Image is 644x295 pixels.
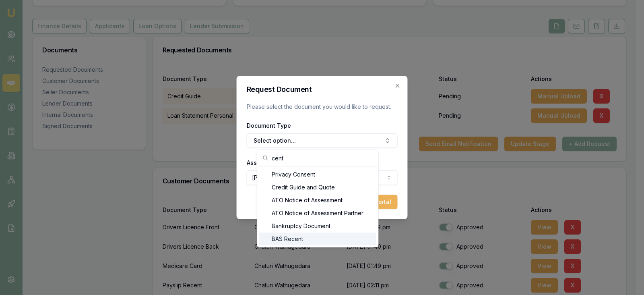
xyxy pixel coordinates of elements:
[259,245,376,258] div: Centrelink Deduction Statement
[247,122,291,129] label: Document Type
[257,166,378,247] div: Search...
[272,150,373,166] input: Search...
[259,194,376,207] div: ATO Notice of Assessment
[247,159,291,166] label: Assigned Client
[259,181,376,194] div: Credit Guide and Quote
[259,168,376,181] div: Privacy Consent
[259,207,376,220] div: ATO Notice of Assessment Partner
[259,233,376,245] div: BAS Recent
[259,220,376,233] div: Bankruptcy Document
[247,103,398,111] p: Please select the document you would like to request.
[247,86,398,93] h2: Request Document
[247,133,398,148] button: Select option...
